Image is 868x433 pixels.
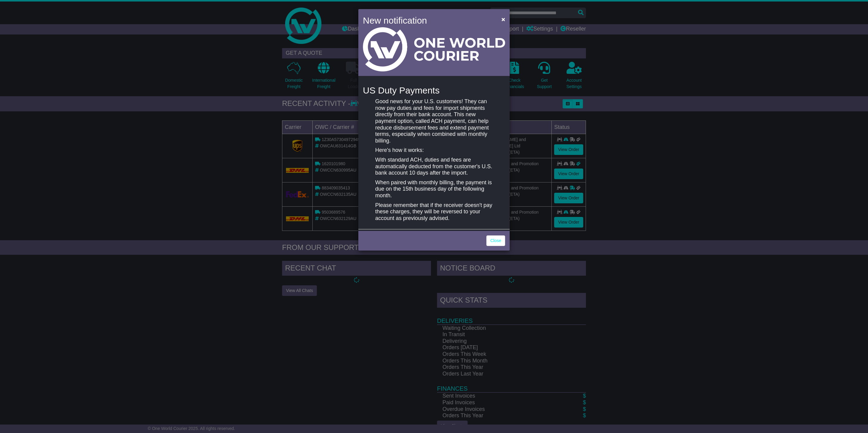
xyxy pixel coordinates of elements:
p: Please remember that if the receiver doesn't pay these charges, they will be reversed to your acc... [375,202,493,222]
span: × [501,16,505,23]
p: Here's how it works: [375,147,493,154]
p: When paired with monthly billing, the payment is due on the 15th business day of the following mo... [375,179,493,199]
a: Close [486,235,505,246]
img: Light [363,27,505,71]
h4: US Duty Payments [363,85,505,95]
p: With standard ACH, duties and fees are automatically deducted from the customer's U.S. bank accou... [375,157,493,176]
p: Good news for your U.S. customers! They can now pay duties and fees for import shipments directly... [375,98,493,144]
h4: New notification [363,14,493,27]
button: Close [498,13,508,25]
